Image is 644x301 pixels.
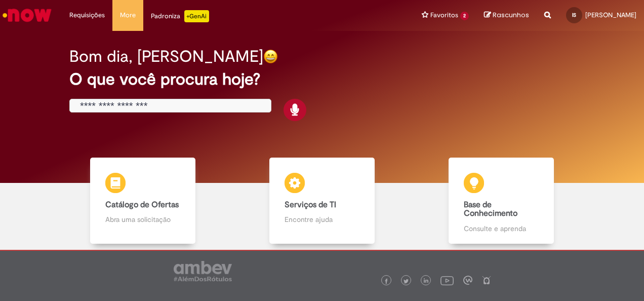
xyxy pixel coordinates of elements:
[384,279,389,284] img: logo_footer_facebook.png
[464,200,517,219] b: Base de Conhecimento
[430,10,458,20] span: Favoritos
[464,223,539,234] p: Consulte e aprenda
[53,158,232,244] a: Catálogo de Ofertas Abra uma solicitação
[105,214,180,224] p: Abra uma solicitação
[463,276,472,285] img: logo_footer_workplace.png
[482,276,491,285] img: logo_footer_naosei.png
[184,10,209,22] p: +GenAi
[285,214,359,224] p: Encontre ajuda
[493,10,529,20] span: Rascunhos
[69,10,105,20] span: Requisições
[424,278,429,284] img: logo_footer_linkedin.png
[69,48,263,65] h2: Bom dia, [PERSON_NAME]
[263,49,278,64] img: happy-face.png
[1,5,53,25] img: ServiceNow
[105,200,179,210] b: Catálogo de Ofertas
[440,274,454,287] img: logo_footer_youtube.png
[151,10,209,22] div: Padroniza
[404,279,409,284] img: logo_footer_twitter.png
[460,12,469,20] span: 2
[232,158,412,244] a: Serviços de TI Encontre ajuda
[572,12,576,18] span: IS
[174,261,232,281] img: logo_footer_ambev_rotulo_gray.png
[585,11,636,19] span: [PERSON_NAME]
[69,70,575,88] h2: O que você procura hoje?
[412,158,591,244] a: Base de Conhecimento Consulte e aprenda
[484,11,529,20] a: Rascunhos
[285,200,336,210] b: Serviços de TI
[120,10,136,20] span: More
